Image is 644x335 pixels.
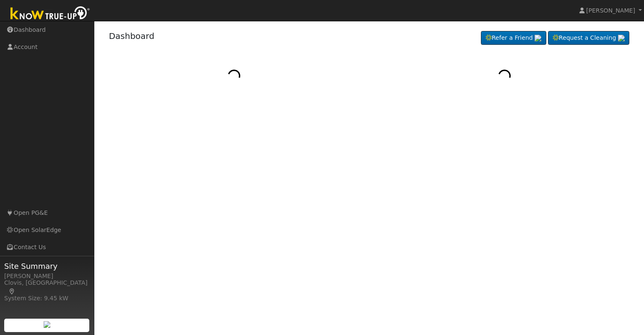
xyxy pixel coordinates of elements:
div: Clovis, [GEOGRAPHIC_DATA] [4,278,90,296]
a: Map [8,288,16,295]
div: [PERSON_NAME] [4,272,90,281]
img: retrieve [44,321,50,328]
div: System Size: 9.45 kW [4,294,90,303]
img: retrieve [618,35,625,41]
img: Know True-Up [6,5,94,23]
span: Site Summary [4,260,90,272]
span: [PERSON_NAME] [586,7,635,14]
a: Request a Cleaning [548,31,629,45]
img: retrieve [535,35,541,41]
a: Dashboard [109,31,155,41]
a: Refer a Friend [481,31,546,45]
